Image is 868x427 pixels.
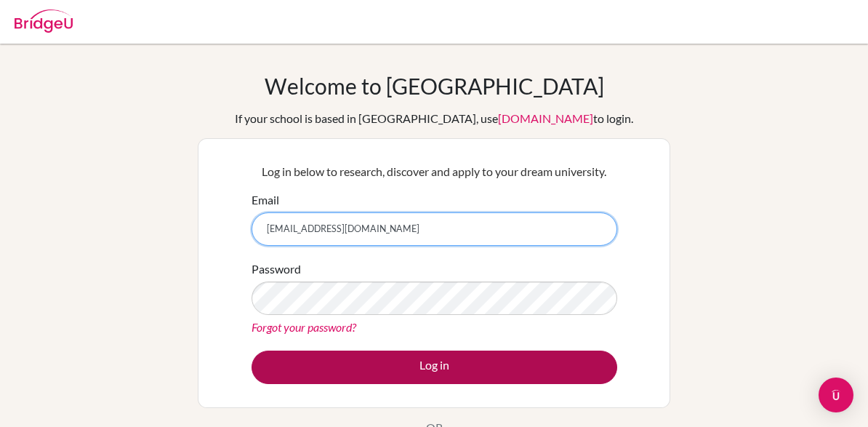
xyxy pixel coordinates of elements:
img: Bridge-U [15,9,73,33]
label: Email [252,191,279,209]
p: Log in below to research, discover and apply to your dream university. [252,163,617,180]
a: Forgot your password? [252,320,356,334]
div: If your school is based in [GEOGRAPHIC_DATA], use to login. [235,110,633,127]
button: Log in [252,351,617,384]
label: Password [252,260,301,278]
h1: Welcome to [GEOGRAPHIC_DATA] [265,73,604,99]
a: [DOMAIN_NAME] [498,111,593,125]
div: Open Intercom Messenger [819,378,853,412]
